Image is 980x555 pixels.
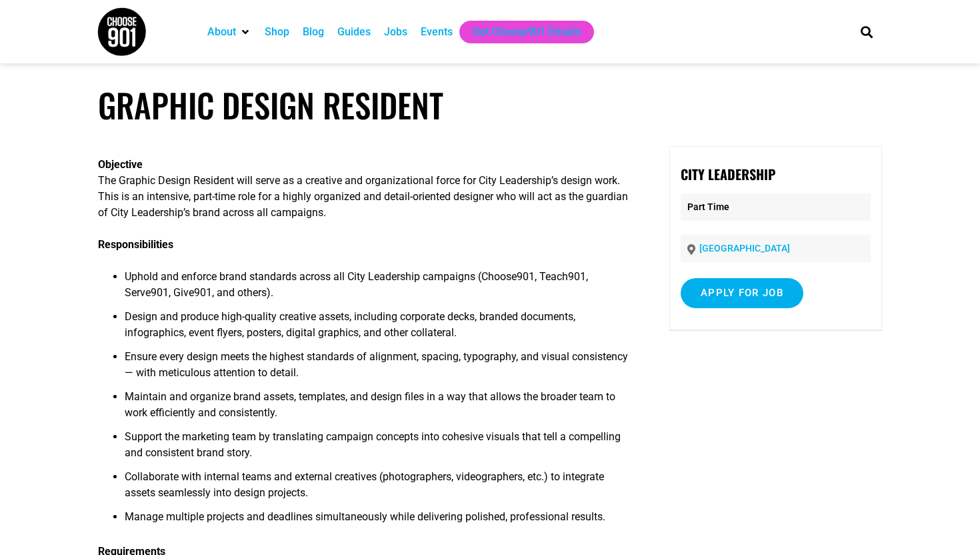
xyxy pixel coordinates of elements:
[337,24,371,40] a: Guides
[98,158,143,171] b: Objective
[207,24,236,40] a: About
[125,270,588,299] span: Uphold and enforce brand standards across all City Leadership campaigns (Choose901, Teach901, Ser...
[201,21,838,43] nav: Main nav
[473,24,581,40] a: Get Choose901 Emails
[856,21,878,43] div: Search
[125,350,628,379] span: Ensure every design meets the highest standards of alignment, spacing, typography, and visual con...
[125,390,615,419] span: Maintain and organize brand assets, templates, and design files in a way that allows the broader ...
[98,85,882,125] h1: Graphic Design Resident
[265,24,289,40] a: Shop
[125,470,604,499] span: Collaborate with internal teams and external creatives (photographers, videographers, etc.) to in...
[681,278,803,308] input: Apply for job
[681,164,775,184] strong: City Leadership
[98,238,173,251] b: Responsibilities
[125,510,605,523] span: Manage multiple projects and deadlines simultaneously while delivering polished, professional res...
[201,21,258,43] div: About
[125,430,621,459] span: Support the marketing team by translating campaign concepts into cohesive visuals that tell a com...
[98,174,628,219] span: The Graphic Design Resident will serve as a creative and organizational force for City Leadership...
[421,24,453,40] a: Events
[303,24,324,40] a: Blog
[384,24,407,40] a: Jobs
[699,243,790,253] a: [GEOGRAPHIC_DATA]
[125,310,575,339] span: Design and produce high-quality creative assets, including corporate decks, branded documents, in...
[681,193,871,221] p: Part Time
